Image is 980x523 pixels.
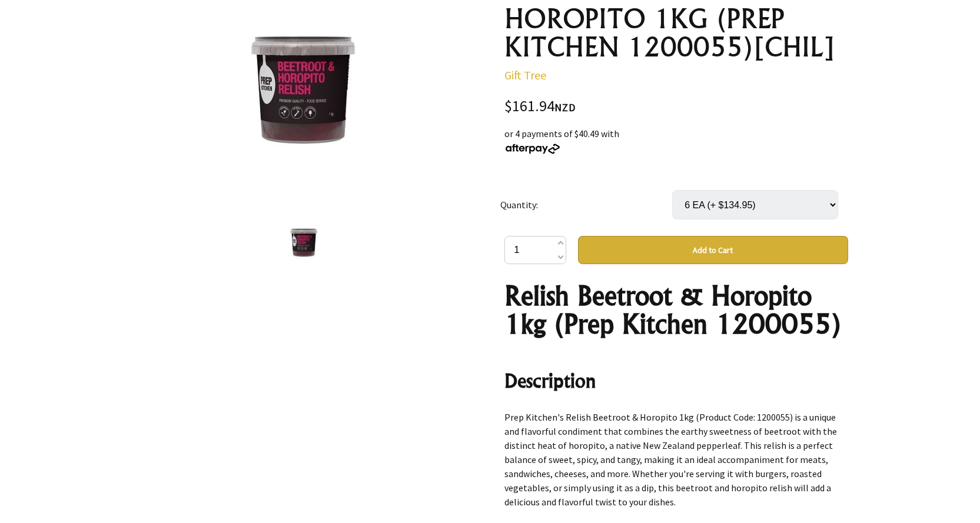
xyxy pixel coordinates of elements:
td: Quantity: [500,174,672,236]
button: Add to Cart [578,236,848,264]
div: or 4 payments of $40.49 with [504,126,848,155]
img: Afterpay [504,144,561,154]
strong: Relish Beetroot & Horopito 1kg (Prep Kitchen 1200055) [504,279,842,340]
img: RELISH BEETROOT & HOROPITO 1KG (PREP KITCHEN 1200055)[CHIL] [278,221,330,265]
div: $161.94 [504,99,848,115]
strong: Description [504,369,596,392]
p: Prep Kitchen's Relish Beetroot & Horopito 1kg (Product Code: 1200055) is a unique and flavorful c... [504,410,848,509]
img: RELISH BEETROOT & HOROPITO 1KG (PREP KITCHEN 1200055)[CHIL] [205,5,403,176]
span: NZD [554,101,576,114]
a: Gift Tree [504,68,546,82]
